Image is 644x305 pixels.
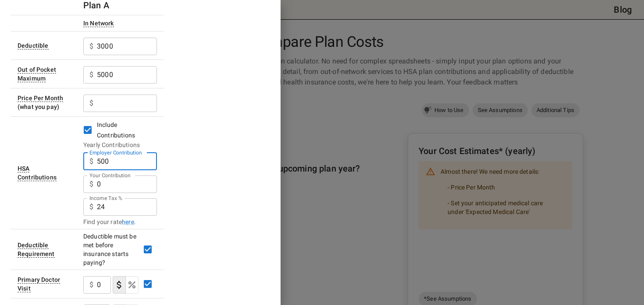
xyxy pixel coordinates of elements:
div: cost type [113,276,139,294]
div: Costs for services from providers who've agreed on prices with your insurance plan. There are oft... [83,20,114,27]
button: coinsurance [125,276,139,294]
p: $ [89,70,93,80]
label: Your Contribution [89,172,131,179]
div: Visit to your primary doctor for general care (also known as a Primary Care Provider, Primary Car... [18,276,60,292]
div: Amount of money you must individually pay from your pocket before the health plan starts to pay. ... [18,42,49,49]
div: This option will be 'Yes' for most plans. If your plan details say something to the effect of 'de... [18,242,55,258]
div: Find your rate . [83,217,157,226]
div: Sometimes called 'Out of Pocket Limit' or 'Annual Limit'. This is the maximum amount of money tha... [18,66,56,82]
a: here [122,217,134,226]
div: Sometimes called 'plan cost'. The portion of the plan premium that comes out of your wallet each ... [18,95,63,102]
svg: Select if this service charges a copay (or copayment), a set dollar amount (e.g. $30) you pay to ... [114,280,125,290]
p: $ [89,280,93,290]
p: $ [89,98,93,109]
p: $ [89,202,93,212]
div: Deductible must be met before insurance starts paying? [83,232,139,267]
div: Yearly Contributions [83,140,157,149]
p: $ [89,156,93,167]
label: Income Tax % [89,194,122,202]
svg: Select if this service charges coinsurance, a percentage of the medical expense that you pay to y... [127,280,137,290]
td: (what you pay) [11,88,76,116]
button: copayment [113,276,126,294]
label: Employer Contribution [89,149,142,156]
p: $ [89,41,93,52]
span: Include Contributions [97,121,135,139]
div: Leave the checkbox empty if you don't what an HSA (Health Savings Account) is. If the insurance p... [18,165,57,181]
p: $ [89,179,93,189]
